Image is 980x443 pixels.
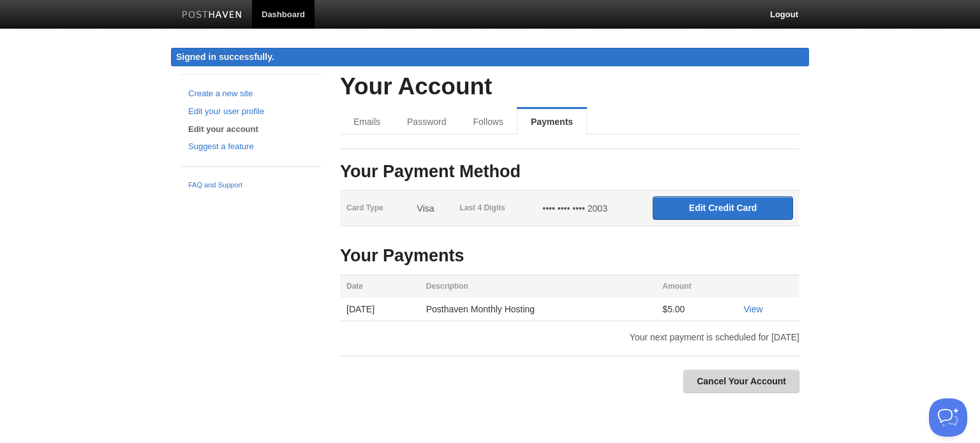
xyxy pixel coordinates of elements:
[340,109,394,134] a: Emails
[340,191,411,226] th: Card Type
[536,191,646,226] td: •••• •••• •••• 2003
[420,275,657,298] th: Description
[340,298,420,321] td: [DATE]
[929,398,967,437] iframe: Help Scout Beacon - Open
[459,109,516,134] a: Follows
[188,140,313,154] a: Suggest a feature
[340,74,799,100] h2: Your Account
[188,105,313,119] a: Edit your user profile
[171,48,809,66] div: Signed in successfully.
[182,11,242,20] img: Posthaven-bar
[188,87,313,101] a: Create a new site
[188,180,313,191] a: FAQ and Support
[683,370,799,393] a: Cancel Your Account
[330,333,809,342] div: Your next payment is scheduled for [DATE]
[517,109,587,134] a: Payments
[394,109,459,134] a: Password
[656,275,737,298] th: Amount
[656,298,737,321] td: $5.00
[340,275,420,298] th: Date
[340,163,799,182] h3: Your Payment Method
[743,304,762,314] a: View
[653,196,793,220] input: Edit Credit Card
[453,191,536,226] th: Last 4 Digits
[420,298,657,321] td: Posthaven Monthly Hosting
[188,123,313,136] a: Edit your account
[411,191,454,226] td: Visa
[340,247,799,266] h3: Your Payments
